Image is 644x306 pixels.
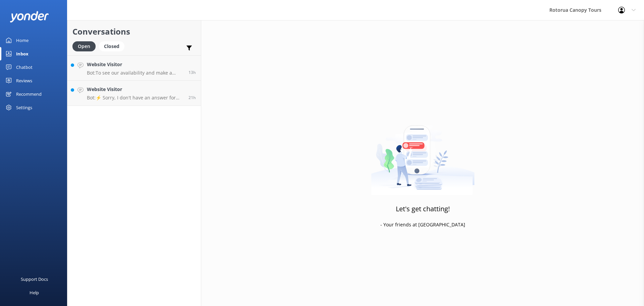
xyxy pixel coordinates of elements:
[371,111,475,195] img: artwork of a man stealing a conversation from at giant smartphone
[72,25,196,38] h2: Conversations
[16,87,42,101] div: Recommend
[21,272,48,286] div: Support Docs
[67,55,201,81] a: Website VisitorBot:To see our availability and make a booking, please visit: [URL][DOMAIN_NAME].13h
[30,286,39,299] div: Help
[99,42,128,50] a: Closed
[189,70,196,75] span: 09:56pm 13-Aug-2025 (UTC +12:00) Pacific/Auckland
[16,47,29,60] div: Inbox
[72,42,99,50] a: Open
[10,11,49,22] img: yonder-white-logo.png
[67,81,201,106] a: Website VisitorBot:⚡ Sorry, I don't have an answer for that. Could you please try and rephrase yo...
[380,221,465,228] p: - Your friends at [GEOGRAPHIC_DATA]
[87,70,183,76] p: Bot: To see our availability and make a booking, please visit: [URL][DOMAIN_NAME].
[189,95,196,100] span: 01:09pm 13-Aug-2025 (UTC +12:00) Pacific/Auckland
[16,74,32,87] div: Reviews
[87,86,183,93] h4: Website Visitor
[16,101,32,114] div: Settings
[16,34,29,47] div: Home
[87,95,183,101] p: Bot: ⚡ Sorry, I don't have an answer for that. Could you please try and rephrase your question? A...
[87,61,183,68] h4: Website Visitor
[99,41,124,51] div: Closed
[396,204,450,214] h3: Let's get chatting!
[16,60,33,74] div: Chatbot
[72,41,96,51] div: Open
